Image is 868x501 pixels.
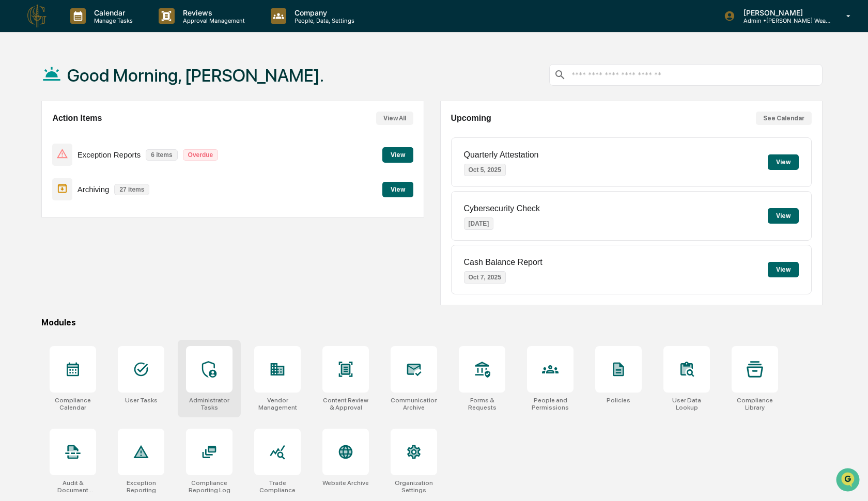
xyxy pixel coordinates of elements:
button: View [382,147,413,163]
p: Exception Reports [78,150,141,159]
button: View [768,208,799,224]
button: View All [376,112,413,125]
p: Cybersecurity Check [464,204,540,213]
p: People, Data, Settings [286,17,360,24]
p: [DATE] [464,217,494,230]
button: View [768,262,799,277]
div: Audit & Document Logs [50,479,96,494]
iframe: Open customer support [835,467,863,495]
p: Overdue [183,149,219,161]
p: Admin • [PERSON_NAME] Wealth Advisors [735,17,831,24]
button: View [768,154,799,170]
div: Organization Settings [391,479,437,494]
img: Greenboard [4,52,50,97]
div: User Tasks [125,397,158,404]
p: Quarterly Attestation [464,150,539,160]
div: People and Permissions [527,397,574,411]
p: Cash Balance Report [464,258,542,267]
h1: Good Morning, [PERSON_NAME]. [67,65,324,86]
p: Approval Management [175,17,250,24]
p: Oct 5, 2025 [464,164,506,176]
div: Trade Compliance [254,479,301,494]
p: [PERSON_NAME] [735,8,831,17]
div: User Data Lookup [663,397,710,411]
div: Website Archive [322,479,369,487]
p: 6 items [146,149,177,161]
p: Manage Tasks [86,17,138,24]
div: Exception Reporting [118,479,164,494]
img: 1746055101610-c473b297-6a78-478c-a979-82029cc54cd1 [4,4,50,50]
img: logo [25,4,50,28]
div: Administrator Tasks [186,397,233,411]
div: Policies [607,397,630,404]
div: Forms & Requests [459,397,505,411]
p: How can we help? [4,107,194,117]
div: Communications Archive [391,397,437,411]
p: Calendar [86,8,138,17]
h2: Action Items [52,114,102,123]
p: Reviews [175,8,250,17]
h2: Upcoming [451,114,491,123]
div: Compliance Calendar [50,397,96,411]
p: Oct 7, 2025 [464,271,506,284]
button: See Calendar [756,112,812,125]
div: Compliance Library [732,397,778,411]
p: 27 items [114,184,149,195]
a: View [382,184,413,194]
p: Archiving [78,185,110,194]
div: Vendor Management [254,397,301,411]
a: View [382,149,413,159]
div: Modules [41,318,823,327]
p: Company [286,8,360,17]
div: Content Review & Approval [322,397,369,411]
div: Compliance Reporting Log [186,479,233,494]
button: View [382,182,413,197]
